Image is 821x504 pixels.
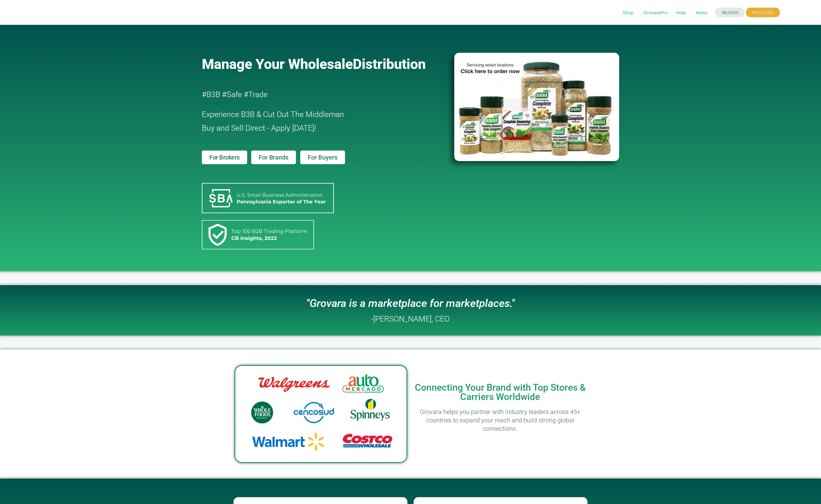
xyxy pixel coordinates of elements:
a: For Brands [251,151,296,164]
a: GrovaraPro [641,9,673,16]
a: For Brokers [202,151,247,164]
span: GrovaraPro [641,7,673,19]
span: For Brands [259,154,288,160]
a: Shop [620,9,639,16]
span: Buy and Sell Direct - Apply [DATE]! [202,124,316,133]
a: For Buyers [300,151,345,164]
h2: Connecting Your Brand with Top Stores & Carriers Worldwide [414,383,587,402]
a: Manage Your WholesaleDistribution [202,56,444,72]
span: Help [673,7,692,19]
span: REGISTER [748,8,780,17]
span: Manage Your Wholesale [202,56,353,72]
h2: Grovara helps you partner with industry leaders across 45+ countries to expand your reach and bui... [414,408,587,433]
h2: #B3B #Safe #Trade [202,88,419,101]
span: Distribution [353,56,426,72]
a: Help [673,9,692,16]
a: News [693,9,713,16]
span: Experience B3B & Cut Out The Middleman [202,110,344,119]
a: LOGIN [716,8,747,17]
span: Shop [620,7,639,19]
span: For Brokers [209,154,240,160]
span: For Buyers [308,154,338,160]
i: "Grovara is a marketplace for marketplaces." [306,297,515,310]
span: News [693,7,713,19]
h2: -[PERSON_NAME], CEO [371,315,450,323]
